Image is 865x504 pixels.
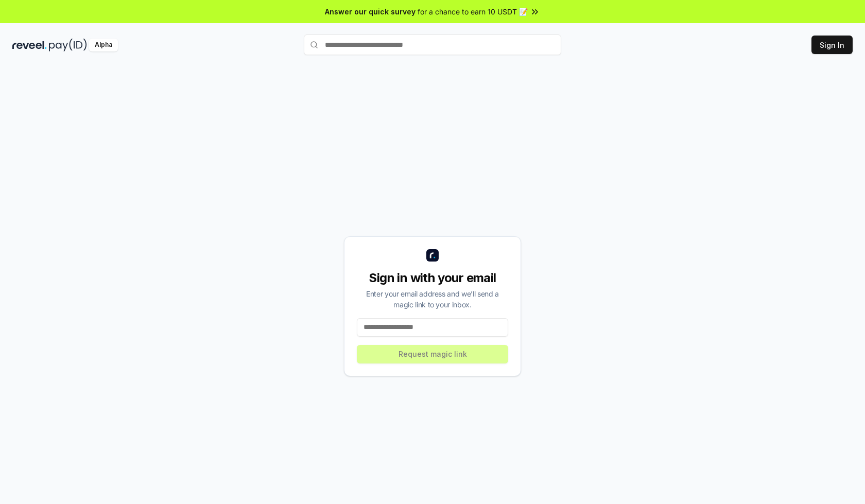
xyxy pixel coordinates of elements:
[89,39,118,51] div: Alpha
[418,6,528,17] span: for a chance to earn 10 USDT 📝
[325,6,416,17] span: Answer our quick survey
[426,249,439,262] img: logo_small
[811,36,853,54] button: Sign In
[357,270,508,286] div: Sign in with your email
[357,288,508,310] div: Enter your email address and we’ll send a magic link to your inbox.
[49,39,87,51] img: pay_id
[12,39,47,51] img: reveel_dark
